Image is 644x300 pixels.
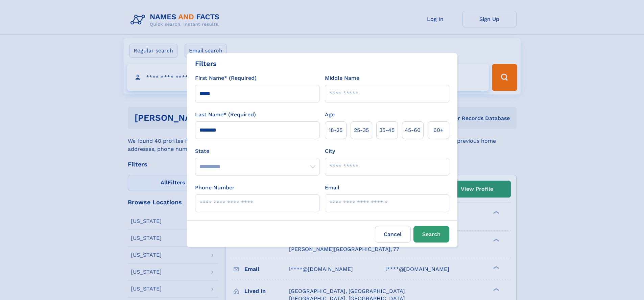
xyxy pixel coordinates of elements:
span: 60+ [433,126,444,134]
label: State [195,147,319,155]
label: First Name* (Required) [195,74,257,82]
span: 35‑45 [379,126,395,134]
label: Email [325,184,339,192]
label: Last Name* (Required) [195,111,256,119]
span: 18‑25 [329,126,342,134]
label: Phone Number [195,184,235,192]
button: Search [413,226,449,243]
span: 25‑35 [354,126,369,134]
label: Age [325,111,335,119]
label: Middle Name [325,74,359,82]
label: City [325,147,335,155]
div: Filters [195,59,217,69]
span: 45‑60 [405,126,421,134]
label: Cancel [375,226,411,243]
